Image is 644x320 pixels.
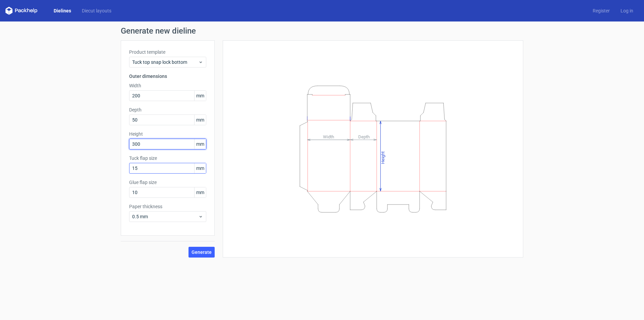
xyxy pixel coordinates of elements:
span: mm [194,115,206,125]
h3: Outer dimensions [129,73,206,80]
a: Log in [615,7,639,14]
span: Tuck top snap lock bottom [132,59,198,65]
label: Product template [129,49,206,55]
label: Tuck flap size [129,155,206,162]
span: 0.5 mm [132,213,198,220]
a: Register [587,7,615,14]
label: Height [129,131,206,137]
label: Glue flap size [129,179,206,186]
a: Dielines [48,7,76,14]
span: mm [194,187,206,197]
span: Generate [192,250,212,255]
tspan: Height [380,151,385,164]
span: mm [194,163,206,173]
tspan: Depth [358,134,370,139]
a: Diecut layouts [76,7,117,14]
button: Generate [189,247,215,258]
label: Width [129,82,206,89]
label: Paper thickness [129,203,206,210]
tspan: Width [323,134,334,139]
span: mm [194,139,206,149]
h1: Generate new dieline [121,27,523,35]
span: mm [194,91,206,101]
label: Depth [129,106,206,113]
